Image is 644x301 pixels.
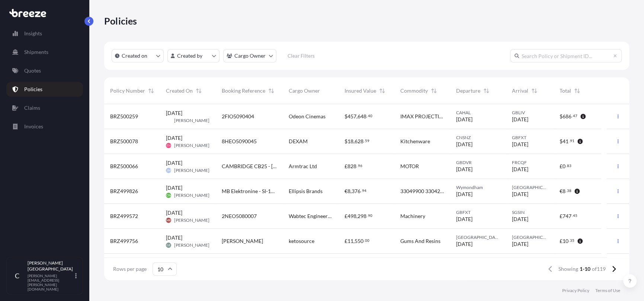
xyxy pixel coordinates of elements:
span: SGSIN [512,209,548,215]
span: [DATE] [456,240,472,248]
span: CAHAL [456,110,500,116]
span: 59 [365,140,369,142]
span: 38 [567,189,571,192]
p: Clear Filters [288,52,315,60]
span: . [566,189,567,192]
span: [GEOGRAPHIC_DATA] [512,185,548,190]
input: Search Policy or Shipment ID... [510,49,622,63]
p: Created on [122,52,147,60]
span: 498 [347,214,356,219]
span: BRZ500259 [110,113,138,120]
span: [DATE] [456,190,472,198]
p: Claims [24,104,40,112]
span: $ [345,114,347,119]
span: [DATE] [166,159,182,167]
span: [DATE] [166,184,182,192]
span: [PERSON_NAME] [174,118,209,124]
span: [DATE] [166,109,182,117]
span: MR [166,217,171,224]
span: . [569,239,570,242]
span: [DATE] [456,215,472,223]
a: Terms of Use [595,288,620,294]
span: FRCQF [512,160,548,166]
span: 33049900 33042000 42021299 [400,188,444,195]
span: 298 [358,214,366,219]
span: [PERSON_NAME] [222,237,263,245]
span: 35 [570,239,574,242]
span: [DATE] [512,190,528,198]
span: , [353,238,355,244]
span: BRZ500078 [110,138,138,145]
span: BRZ499826 [110,188,138,195]
span: [DATE] [512,141,528,148]
span: JM [167,167,171,174]
button: Sort [194,86,203,95]
span: , [353,139,355,144]
a: Invoices [6,119,83,134]
span: MB Elektronine - SI-152325 [222,188,277,195]
span: MOTOR [400,163,419,170]
span: £ [345,164,347,169]
span: Arrival [512,87,528,95]
span: 11 [347,238,353,244]
span: CW [166,192,171,199]
span: . [367,115,368,117]
span: of 119 [592,265,606,273]
span: 90 [368,214,372,217]
span: ketosource [289,237,314,245]
span: 828 [347,164,356,169]
span: 10 [563,238,568,244]
a: Insights [6,26,83,41]
span: , [356,214,358,219]
span: GBLIV [512,110,548,116]
button: Sort [147,86,156,95]
span: 747 [563,214,571,219]
button: cargoOwner Filter options [223,49,276,63]
span: Created On [166,87,193,95]
span: BRZ500066 [110,163,138,170]
span: 550 [355,238,363,244]
span: IMAX PROJECTION AND SOUND SYSTEM [400,113,444,120]
span: € [560,189,563,194]
span: [PERSON_NAME] [174,167,209,173]
span: 40 [368,115,372,117]
p: Policies [24,86,42,93]
a: Quotes [6,63,83,78]
span: [DATE] [512,116,528,123]
a: Claims [6,100,83,115]
button: createdBy Filter options [167,49,220,63]
span: Wymondham [456,185,500,190]
a: Shipments [6,45,83,60]
span: 0 [563,164,565,169]
span: 2NEO5080007 [222,212,257,220]
button: Sort [573,86,581,95]
span: 376 [352,189,361,194]
span: 457 [347,114,356,119]
span: DEXAM [289,138,308,145]
span: [DATE] [512,215,528,223]
span: Total [560,87,571,95]
span: [GEOGRAPHIC_DATA] [512,234,548,240]
span: BRZ499572 [110,212,138,220]
span: Armtrac Ltd [289,163,317,170]
button: Sort [429,86,438,95]
span: Policy Number [110,87,145,95]
span: [DATE] [166,134,182,142]
span: £ [560,214,563,219]
button: Clear Filters [280,50,322,62]
span: GBFXT [456,209,500,215]
a: Policies [6,82,83,97]
span: . [569,140,570,142]
span: 2FIO5090404 [222,113,254,120]
span: Departure [456,87,480,95]
p: [PERSON_NAME] [GEOGRAPHIC_DATA] [28,260,74,272]
span: 00 [365,239,369,242]
button: Sort [378,86,387,95]
span: [DATE] [512,240,528,248]
span: . [357,164,358,167]
span: Showing [558,265,578,273]
span: 94 [362,189,366,192]
span: CAMBRIDGE CB25 - [GEOGRAPHIC_DATA] [222,163,277,170]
